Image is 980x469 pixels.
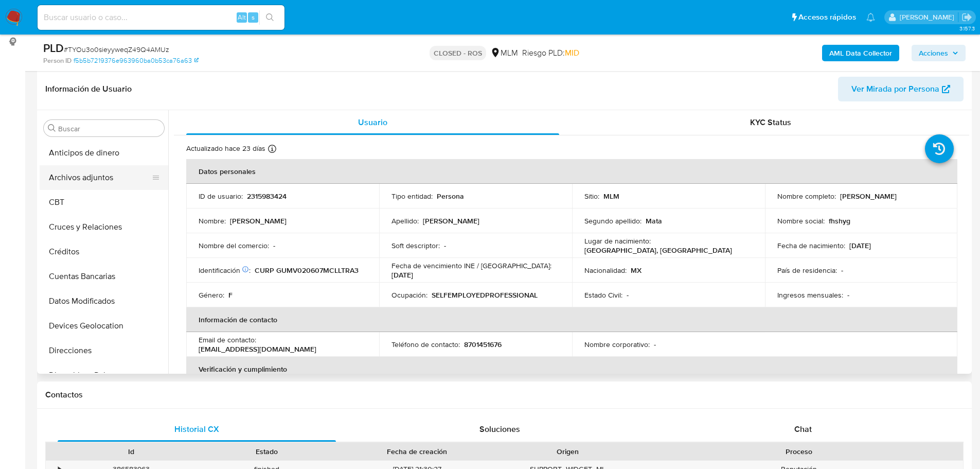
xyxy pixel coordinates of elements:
[43,56,72,65] b: Person ID
[777,266,837,275] p: País de residencia :
[40,165,160,190] button: Archivos adjuntos
[584,236,651,246] p: Lugar de nacimiento :
[391,290,427,300] p: Ocupación :
[45,390,964,400] h1: Contactos
[849,241,871,250] p: [DATE]
[174,423,219,435] span: Historial CX
[643,446,956,457] div: Proceso
[584,192,599,201] p: Sitio :
[40,314,168,338] button: Devices Geolocation
[838,77,964,101] button: Ver Mirada por Persona
[900,12,958,22] p: marianathalie.grajeda@mercadolibre.com.mx
[391,340,460,349] p: Teléfono de contacto :
[40,190,168,215] button: CBT
[199,344,316,354] p: [EMAIL_ADDRESS][DOMAIN_NAME]
[40,215,168,239] button: Cruces y Relaciones
[186,357,957,381] th: Verificación y cumplimiento
[40,289,168,314] button: Datos Modificados
[631,266,642,275] p: MX
[74,56,199,65] a: f5b5b7219376e963960ba0b53ca76a63
[430,46,486,60] p: CLOSED - ROS
[252,12,255,22] span: s
[199,335,256,344] p: Email de contacto :
[584,246,732,255] p: [GEOGRAPHIC_DATA], [GEOGRAPHIC_DATA]
[479,423,520,435] span: Soluciones
[199,192,243,201] p: ID de usuario :
[777,216,825,225] p: Nombre social :
[627,290,629,300] p: -
[584,266,627,275] p: Nacionalidad :
[40,239,168,264] button: Créditos
[255,266,359,275] p: CURP GUMV020607MCLLTRA3
[565,47,579,59] span: MID
[186,144,265,153] p: Actualizado hace 23 días
[522,47,579,59] span: Riesgo PLD:
[40,338,168,363] button: Direcciones
[199,216,226,225] p: Nombre :
[391,270,413,280] p: [DATE]
[391,241,440,250] p: Soft descriptor :
[444,241,446,250] p: -
[794,423,812,435] span: Chat
[238,12,246,22] span: Alt
[259,10,280,25] button: search-icon
[507,446,628,457] div: Origen
[919,45,948,61] span: Acciones
[64,44,169,55] span: # TYOu3o0sieyyweqZ49Q4AMUz
[247,192,287,201] p: 2315983424
[490,47,518,59] div: MLM
[847,290,849,300] p: -
[603,192,619,201] p: MLM
[40,363,168,388] button: Dispositivos Point
[71,446,192,457] div: Id
[228,290,233,300] p: F
[199,241,269,250] p: Nombre del comercio :
[829,45,892,61] b: AML Data Collector
[342,446,493,457] div: Fecha de creación
[646,216,662,225] p: Mata
[961,12,972,23] a: Salir
[391,216,419,225] p: Apellido :
[206,446,327,457] div: Estado
[822,45,899,61] button: AML Data Collector
[391,192,433,201] p: Tipo entidad :
[750,116,791,128] span: KYC Status
[777,290,843,300] p: Ingresos mensuales :
[186,307,957,332] th: Información de contacto
[43,40,64,56] b: PLD
[40,141,168,165] button: Anticipos de dinero
[798,12,856,23] span: Accesos rápidos
[829,216,850,225] p: fhshyg
[654,340,656,349] p: -
[584,216,642,225] p: Segundo apellido :
[40,264,168,289] button: Cuentas Bancarias
[584,340,650,349] p: Nombre corporativo :
[199,290,224,300] p: Género :
[230,216,287,225] p: [PERSON_NAME]
[464,340,502,349] p: 8701451676
[358,116,387,128] span: Usuario
[841,266,843,275] p: -
[866,13,875,22] a: Notificaciones
[273,241,275,250] p: -
[38,11,284,24] input: Buscar usuario o caso...
[199,266,251,275] p: Identificación :
[777,192,836,201] p: Nombre completo :
[391,261,551,270] p: Fecha de vencimiento INE / [GEOGRAPHIC_DATA] :
[48,124,56,132] button: Buscar
[584,290,622,300] p: Estado Civil :
[423,216,479,225] p: [PERSON_NAME]
[840,192,897,201] p: [PERSON_NAME]
[58,124,160,133] input: Buscar
[45,84,132,94] h1: Información de Usuario
[437,192,464,201] p: Persona
[186,159,957,184] th: Datos personales
[912,45,966,61] button: Acciones
[959,24,975,32] span: 3.157.3
[777,241,845,250] p: Fecha de nacimiento :
[432,290,538,300] p: SELFEMPLOYEDPROFESSIONAL
[851,77,939,101] span: Ver Mirada por Persona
